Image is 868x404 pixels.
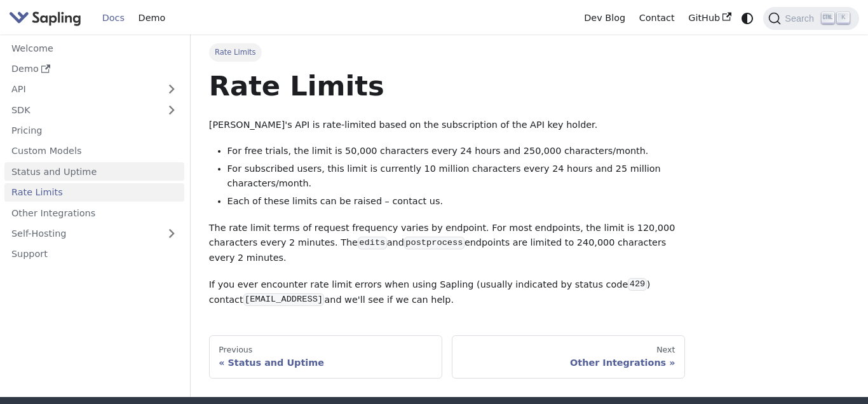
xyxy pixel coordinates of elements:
nav: Breadcrumbs [209,43,685,61]
a: Contact [632,8,682,28]
a: SDK [4,101,159,119]
a: Self-Hosting [4,225,184,243]
div: Status and Uptime [219,357,433,368]
nav: Docs pages [209,335,685,379]
kbd: K [837,12,850,24]
code: edits [358,237,387,249]
span: Rate Limits [209,43,262,61]
a: Demo [132,8,172,28]
p: If you ever encounter rate limit errors when using Sapling (usually indicated by status code ) co... [209,277,685,308]
button: Switch between dark and light mode (currently system mode) [738,9,757,27]
li: For free trials, the limit is 50,000 characters every 24 hours and 250,000 characters/month. [227,144,685,159]
div: Next [461,345,675,355]
a: Sapling.ai [9,9,86,27]
a: Rate Limits [4,183,184,202]
a: GitHub [681,8,738,28]
p: The rate limit terms of request frequency varies by endpoint. For most endpoints, the limit is 12... [209,221,685,266]
div: Previous [219,345,433,355]
a: Status and Uptime [4,162,184,181]
button: Expand sidebar category 'SDK' [159,101,184,119]
a: Dev Blog [577,8,632,28]
li: Each of these limits can be raised – contact us. [227,194,685,209]
a: PreviousStatus and Uptime [209,335,442,379]
h1: Rate Limits [209,69,685,103]
a: Welcome [4,39,184,57]
li: For subscribed users, this limit is currently 10 million characters every 24 hours and 25 million... [227,162,685,192]
p: [PERSON_NAME]'s API is rate-limited based on the subscription of the API key holder. [209,118,685,133]
a: Demo [4,60,184,78]
img: Sapling.ai [9,9,81,27]
div: Other Integrations [461,357,675,368]
button: Search (Ctrl+K) [763,7,858,30]
span: Search [781,13,822,24]
a: Docs [95,8,132,28]
a: Custom Models [4,142,184,160]
button: Expand sidebar category 'API' [159,80,184,99]
a: Other Integrations [4,204,184,222]
a: API [4,80,159,99]
code: [EMAIL_ADDRESS] [243,293,325,306]
a: Support [4,245,184,263]
code: postprocess [404,237,465,249]
a: NextOther Integrations [452,335,685,379]
a: Pricing [4,122,184,140]
code: 429 [628,278,646,291]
